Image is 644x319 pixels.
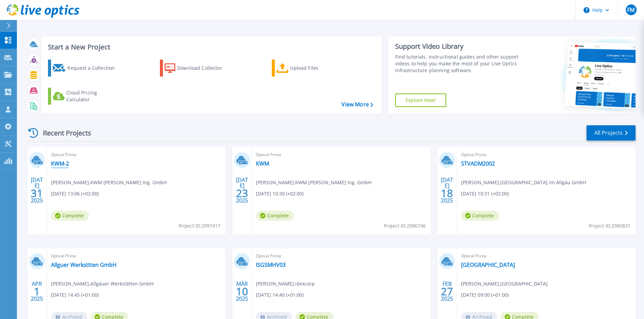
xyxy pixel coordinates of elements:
div: Cloud Pricing Calculator [66,89,120,103]
a: Request a Collection [48,60,123,77]
span: 31 [31,190,43,196]
span: 10 [236,289,248,294]
span: Optical Prime [51,252,221,260]
span: 18 [441,190,453,196]
span: Project ID: 2997417 [178,222,220,230]
div: [DATE] 2025 [236,178,248,203]
span: [DATE] 10:31 (+02:00) [461,190,509,197]
span: [PERSON_NAME] , idexcorp [256,280,315,288]
span: Optical Prime [461,151,631,158]
div: [DATE] 2025 [30,178,43,203]
span: Optical Prime [461,252,631,260]
a: View More [341,101,373,108]
span: [PERSON_NAME] , KWM [PERSON_NAME] Ing. GmbH [256,179,372,186]
span: Optical Prime [256,151,426,158]
a: Cloud Pricing Calculator [48,88,123,105]
a: Allguer Werksttten GmbH [51,261,117,268]
div: Upload Files [290,61,344,75]
span: Optical Prime [256,252,426,260]
a: ISGSMHV03 [256,261,286,268]
span: [DATE] 14:40 (+01:00) [256,291,304,299]
span: [DATE] 10:30 (+02:00) [256,190,304,197]
div: [DATE] 2025 [440,178,453,203]
span: Complete [51,211,89,221]
a: STVADM2002 [461,160,495,167]
div: MÄR 2025 [236,279,248,304]
div: Download Collector [177,61,231,75]
a: [GEOGRAPHIC_DATA] [461,261,515,268]
a: KWM [256,160,269,167]
span: Project ID: 2980831 [589,222,630,230]
a: Explore Now! [395,93,447,107]
span: [PERSON_NAME] , [GEOGRAPHIC_DATA] [461,280,548,288]
div: Recent Projects [26,125,100,141]
span: Complete [256,211,294,221]
div: Support Video Library [395,42,521,51]
span: [PERSON_NAME] , [GEOGRAPHIC_DATA] im Allgäu GmbH [461,179,586,186]
h3: Start a New Project [48,43,373,51]
span: 23 [236,190,248,196]
span: [DATE] 13:06 (+02:00) [51,190,99,197]
span: [DATE] 09:00 (+01:00) [461,291,509,299]
div: APR 2025 [30,279,43,304]
div: FEB 2025 [440,279,453,304]
span: FM [627,7,635,13]
span: Project ID: 2986746 [384,222,426,230]
a: KWM-2 [51,160,69,167]
span: 27 [441,289,453,294]
span: [DATE] 14:45 (+01:00) [51,291,99,299]
a: All Projects [587,125,636,141]
span: [PERSON_NAME] , KWM [PERSON_NAME] Ing. GmbH [51,179,167,186]
span: [PERSON_NAME] , Allgäuer Werkstätten GmbH [51,280,153,288]
a: Download Collector [160,60,235,77]
div: Find tutorials, instructional guides and other support videos to help you make the most of your L... [395,54,521,74]
span: Complete [461,211,499,221]
div: Request a Collection [67,61,121,75]
span: Optical Prime [51,151,221,158]
a: Upload Files [272,60,347,77]
span: 1 [34,289,40,294]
